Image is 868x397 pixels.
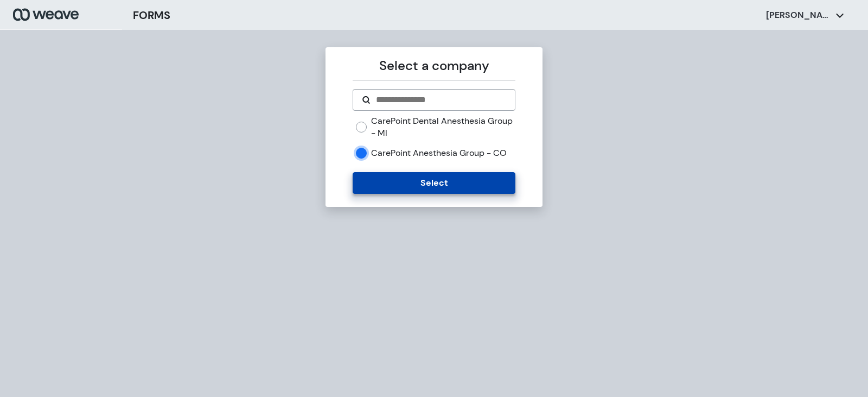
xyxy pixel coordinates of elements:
[371,115,515,138] label: CarePoint Dental Anesthesia Group - MI
[766,9,831,21] p: [PERSON_NAME]
[375,93,506,106] input: Search
[353,56,515,75] p: Select a company
[133,7,170,23] h3: FORMS
[353,172,515,194] button: Select
[371,147,507,159] label: CarePoint Anesthesia Group - CO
